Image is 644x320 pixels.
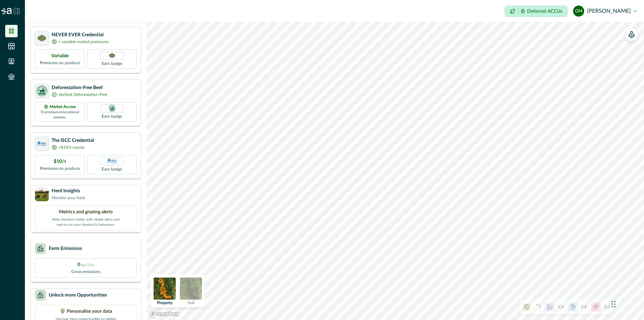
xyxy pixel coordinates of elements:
[52,84,107,91] p: Deforestation-Free Beef
[558,304,564,310] p: 2.0
[102,60,122,67] p: Earn badge
[102,165,122,172] p: Earn badge
[52,187,85,195] p: Herd Insights
[102,113,122,119] p: Earn badge
[51,52,68,60] p: Variable
[604,304,610,310] p: 5.0
[52,137,94,144] p: The ISCC Credential
[58,91,107,98] p: Verified Deforestation-Free
[37,139,47,149] img: certification logo
[51,216,120,227] p: Make decisions faster with simple alerts and metrics on your livestock’s behaviour.
[58,39,109,45] p: + variable market premiums
[157,301,173,305] p: Property
[521,9,524,14] p: 0
[611,294,616,314] div: Drag
[187,301,194,305] p: Soil
[38,35,46,42] img: certification logo
[154,278,176,300] img: property preview
[77,261,94,269] p: 0
[40,60,80,66] p: Premiums on produce
[180,278,202,300] img: soil preview
[573,3,637,19] button: Gayathri Menakath[PERSON_NAME]
[71,269,100,275] p: Gross emissions
[49,104,76,110] p: Market Access
[49,245,82,252] p: Farm Emissions
[527,9,562,14] p: Deferred ACCUs
[40,165,80,172] p: Premiums on produce
[59,209,113,216] p: Metrics and grazing alerts
[54,158,66,165] p: $10/t
[149,310,179,318] a: Mapbox logo
[609,287,644,320] iframe: Chat Widget
[39,110,80,120] p: To premium international markets
[109,53,115,58] img: Greenham NEVER EVER certification badge
[52,195,85,201] p: Monitor your herd
[581,304,587,310] p: 4.8
[81,263,94,267] span: kg CO2e
[67,308,112,315] p: Personalise your data
[1,8,12,14] img: Logo
[108,104,116,113] img: DFB badge
[107,156,117,166] img: ISCC badge
[58,144,84,151] p: +$10/t canola
[35,85,48,98] img: certification logo
[49,292,107,299] p: Unlock more Opportunities
[52,31,109,39] p: NEVER EVER Credential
